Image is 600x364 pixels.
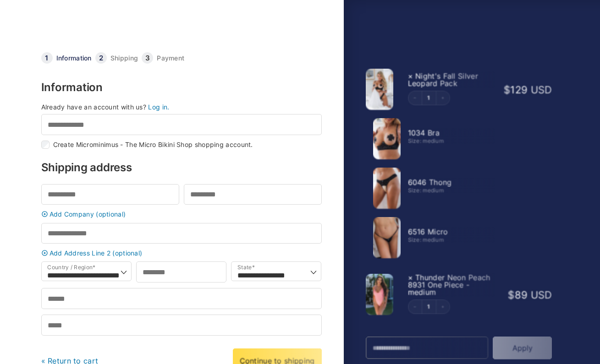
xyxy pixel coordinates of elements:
[41,103,147,111] span: Already have an account with us?
[148,103,169,111] a: Log in.
[41,162,322,173] h3: Shipping address
[39,250,324,256] a: Add Address Line 2 (optional)
[39,211,324,217] a: Add Company (optional)
[41,82,322,93] h3: Information
[157,55,184,61] a: Payment
[110,55,138,61] a: Shipping
[53,141,253,148] label: Create Microminimus - The Micro Bikini Shop shopping account.
[56,55,92,61] a: Information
